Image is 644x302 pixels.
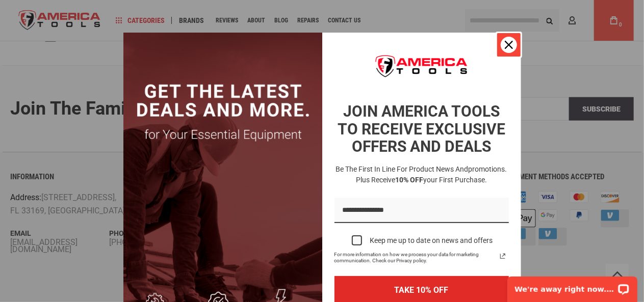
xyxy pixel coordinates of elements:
[497,33,521,57] button: Close
[395,176,423,184] strong: 10% OFF
[334,198,509,224] input: Email field
[332,164,511,185] h3: Be the first in line for product news and
[334,252,497,264] span: For more information on how we process your data for marketing communication. Check our Privacy p...
[338,102,505,155] strong: JOIN AMERICA TOOLS TO RECEIVE EXCLUSIVE OFFERS AND DEALS
[370,236,493,245] div: Keep me up to date on news and offers
[505,41,513,49] svg: close icon
[356,165,507,184] span: promotions. Plus receive your first purchase.
[501,270,644,302] iframe: LiveChat chat widget
[497,250,509,262] svg: link icon
[497,250,509,262] a: Read our Privacy Policy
